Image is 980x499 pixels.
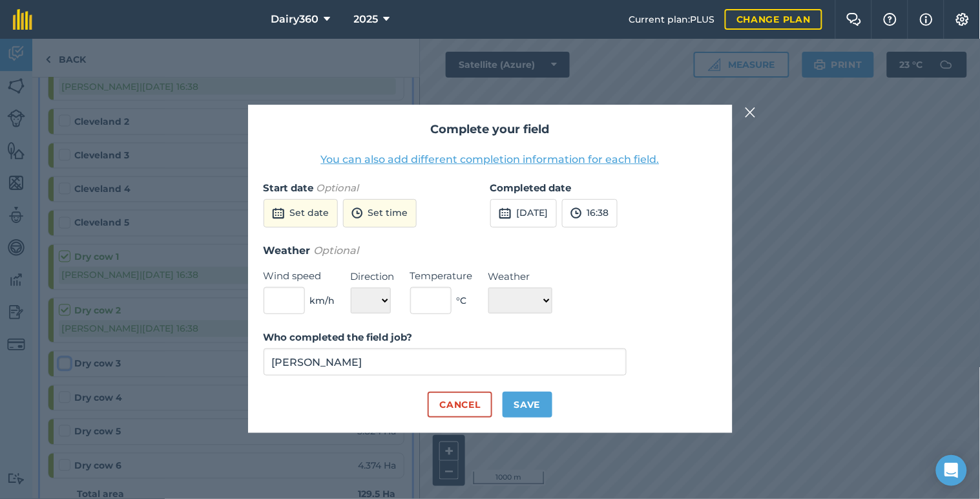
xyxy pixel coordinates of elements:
[920,12,933,27] img: svg+xml;base64,PHN2ZyB4bWxucz0iaHR0cDovL3d3dy53My5vcmcvMjAwMC9zdmciIHdpZHRoPSIxNyIgaGVpZ2h0PSIxNy...
[629,12,714,27] span: Current plan : PLUS
[503,392,552,418] button: Save
[264,268,335,284] label: Wind speed
[488,269,552,284] label: Weather
[570,206,582,221] img: svg+xml;base64,PD94bWwgdmVyc2lvbj0iMS4wIiBlbmNvZGluZz0idXRmLTgiPz4KPCEtLSBHZW5lcmF0b3I6IEFkb2JlIE...
[351,206,363,221] img: svg+xml;base64,PD94bWwgdmVyc2lvbj0iMS4wIiBlbmNvZGluZz0idXRmLTgiPz4KPCEtLSBHZW5lcmF0b3I6IEFkb2JlIE...
[264,120,717,139] h2: Complete your field
[457,293,467,308] span: ° C
[13,9,32,30] img: fieldmargin Logo
[264,182,314,194] strong: Start date
[490,182,572,194] strong: Completed date
[264,199,338,228] button: Set date
[846,13,862,26] img: Two speech bubbles overlapping with the left bubble in the forefront
[310,293,335,308] span: km/h
[410,268,473,284] label: Temperature
[490,199,557,228] button: [DATE]
[936,455,967,486] div: Open Intercom Messenger
[264,242,717,259] h3: Weather
[314,244,359,257] em: Optional
[264,331,413,343] strong: Who completed the field job?
[882,13,898,26] img: A question mark icon
[562,199,618,228] button: 16:38
[725,9,822,30] a: Change plan
[351,269,395,284] label: Direction
[499,206,512,221] img: svg+xml;base64,PD94bWwgdmVyc2lvbj0iMS4wIiBlbmNvZGluZz0idXRmLTgiPz4KPCEtLSBHZW5lcmF0b3I6IEFkb2JlIE...
[354,12,379,27] span: 2025
[321,152,660,167] button: You can also add different completion information for each field.
[271,12,319,27] span: Dairy360
[955,13,970,26] img: A cog icon
[317,182,359,194] em: Optional
[428,392,492,418] button: Cancel
[745,105,756,120] img: svg+xml;base64,PHN2ZyB4bWxucz0iaHR0cDovL3d3dy53My5vcmcvMjAwMC9zdmciIHdpZHRoPSIyMiIgaGVpZ2h0PSIzMC...
[343,199,417,228] button: Set time
[272,206,285,221] img: svg+xml;base64,PD94bWwgdmVyc2lvbj0iMS4wIiBlbmNvZGluZz0idXRmLTgiPz4KPCEtLSBHZW5lcmF0b3I6IEFkb2JlIE...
